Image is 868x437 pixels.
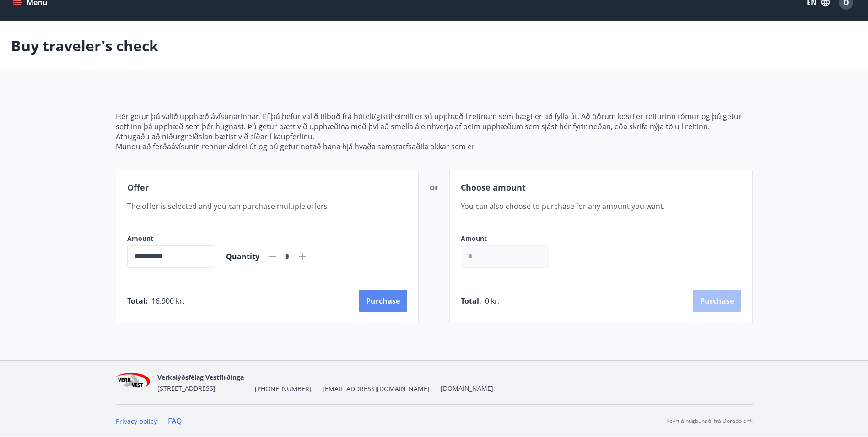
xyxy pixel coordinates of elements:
span: 0 kr. [485,296,500,306]
span: Total : [127,296,148,306]
span: 16.900 kr. [151,296,184,306]
p: Athugaðu að niðurgreiðslan bætist við síðar í kaupferlinu. [116,131,753,142]
p: Hér getur þú valið upphæð ávísunarinnar. Ef þú hefur valið tilboð frá hóteli/gistiheimili er sú u... [116,111,753,131]
span: Offer [127,182,149,193]
p: Keyrt á hugbúnaði frá Dorado ehf. [666,417,753,425]
label: Amount [127,234,215,243]
span: You can also choose to purchase for any amount you want. [461,201,665,211]
a: Privacy policy [116,417,157,426]
p: Buy traveler's check [11,36,158,56]
a: FAQ [168,416,182,426]
span: [EMAIL_ADDRESS][DOMAIN_NAME] [323,384,430,393]
span: [STREET_ADDRESS] [157,384,216,393]
span: Total : [461,296,481,306]
span: Verkalýðsfélag Vestfirðinga [157,373,244,382]
p: Mundu að ferðaávísunin rennur aldrei út og þú getur notað hana hjá hvaða samstarfsaðila okkar sem er [116,142,753,152]
span: Quantity [226,251,259,262]
img: jihgzMk4dcgjRAW2aMgpbAqQEG7LZi0j9dOLAUvz.png [116,373,151,393]
label: Amount [461,234,558,243]
span: Choose amount [461,182,526,193]
span: or [430,181,438,192]
span: [PHONE_NUMBER] [255,384,312,393]
button: Purchase [359,290,407,312]
a: [DOMAIN_NAME] [441,384,493,393]
span: The offer is selected and you can purchase multiple offers [127,201,328,211]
